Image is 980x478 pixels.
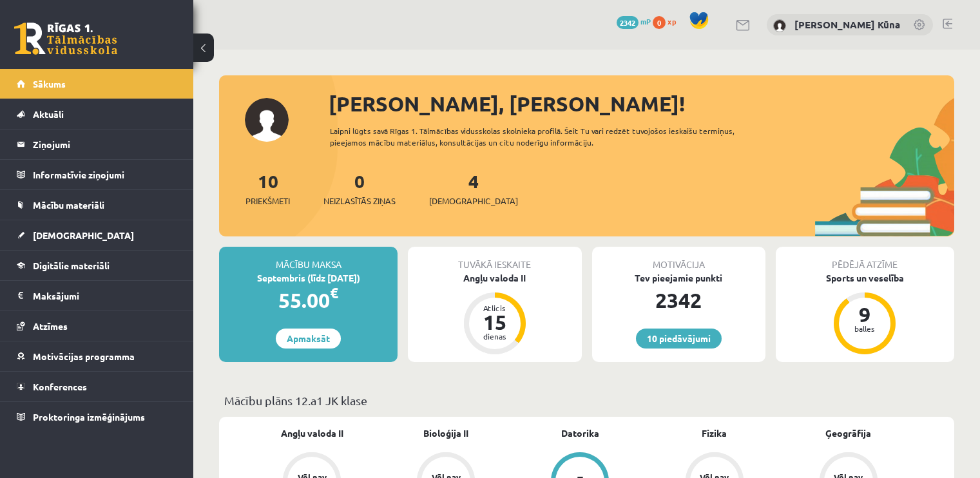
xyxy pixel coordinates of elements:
a: Mācību materiāli [17,190,177,220]
a: Ziņojumi [17,129,177,159]
div: Angļu valoda II [408,271,581,285]
div: Tuvākā ieskaite [408,247,581,271]
div: 55.00 [219,285,398,316]
a: 0 xp [653,16,682,26]
span: Priekšmeti [245,195,290,207]
span: [DEMOGRAPHIC_DATA] [33,229,134,241]
a: Konferences [17,372,177,401]
span: € [330,283,338,302]
a: Atzīmes [17,311,177,341]
div: Tev pieejamie punkti [592,271,765,285]
span: mP [640,16,651,26]
div: balles [845,325,884,332]
div: Pēdējā atzīme [776,247,954,271]
a: Ģeogrāfija [825,426,871,440]
a: Informatīvie ziņojumi [17,160,177,189]
a: 4[DEMOGRAPHIC_DATA] [429,169,518,207]
div: 15 [476,312,514,332]
a: 10 piedāvājumi [636,329,722,349]
span: [DEMOGRAPHIC_DATA] [429,195,518,207]
span: Motivācijas programma [33,350,135,362]
div: 9 [845,304,884,325]
a: Angļu valoda II Atlicis 15 dienas [408,271,581,356]
span: Proktoringa izmēģinājums [33,411,145,423]
div: Septembris (līdz [DATE]) [219,271,398,285]
div: Motivācija [592,247,765,271]
a: Proktoringa izmēģinājums [17,402,177,432]
legend: Ziņojumi [33,129,177,159]
div: Laipni lūgts savā Rīgas 1. Tālmācības vidusskolas skolnieka profilā. Šeit Tu vari redzēt tuvojošo... [330,125,771,148]
span: Digitālie materiāli [33,260,110,271]
span: Konferences [33,381,87,392]
p: Mācību plāns 12.a1 JK klase [224,392,949,409]
span: Aktuāli [33,108,64,120]
a: Sākums [17,69,177,99]
a: [PERSON_NAME] Kūna [794,18,900,31]
a: Rīgas 1. Tālmācības vidusskola [14,23,117,55]
a: Aktuāli [17,99,177,129]
span: xp [668,16,676,26]
a: Digitālie materiāli [17,251,177,280]
a: Datorika [561,426,599,440]
div: Mācību maksa [219,247,398,271]
span: Neizlasītās ziņas [323,195,396,207]
a: 10Priekšmeti [245,169,290,207]
span: Atzīmes [33,320,68,332]
a: Sports un veselība 9 balles [776,271,954,356]
span: Sākums [33,78,66,90]
div: [PERSON_NAME], [PERSON_NAME]! [329,88,954,119]
span: 0 [653,16,666,29]
span: 2342 [617,16,639,29]
div: 2342 [592,285,765,316]
a: Apmaksāt [276,329,341,349]
img: Anna Konstance Kūna [773,19,786,32]
span: Mācību materiāli [33,199,104,211]
a: Angļu valoda II [281,426,343,440]
a: [DEMOGRAPHIC_DATA] [17,220,177,250]
div: Sports un veselība [776,271,954,285]
a: 2342 mP [617,16,651,26]
a: Motivācijas programma [17,341,177,371]
div: dienas [476,332,514,340]
a: 0Neizlasītās ziņas [323,169,396,207]
div: Atlicis [476,304,514,312]
a: Maksājumi [17,281,177,311]
legend: Informatīvie ziņojumi [33,160,177,189]
a: Bioloģija II [423,426,468,440]
a: Fizika [702,426,727,440]
legend: Maksājumi [33,281,177,311]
